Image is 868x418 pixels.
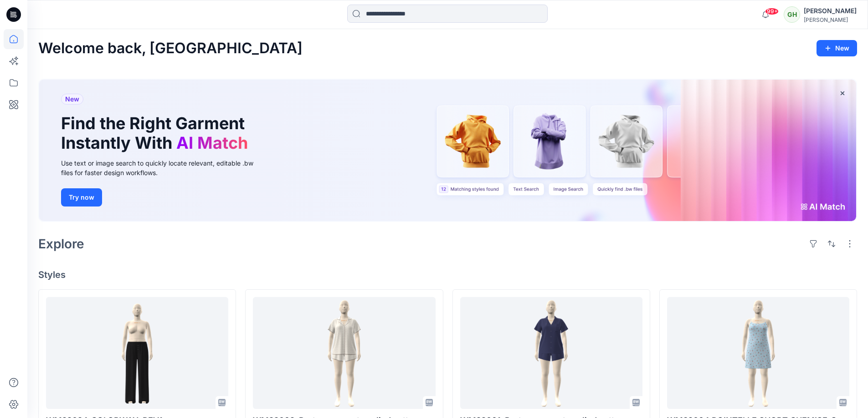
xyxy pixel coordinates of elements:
span: AI Match [176,133,248,153]
div: GH [784,6,800,23]
h2: Explore [38,237,84,251]
a: WM22602_Proto comment applied pattern_REV4 [253,297,435,409]
div: Use text or image search to quickly locate relevant, editable .bw files for faster design workflows. [61,158,266,177]
button: Try now [61,188,102,206]
h4: Styles [38,269,857,280]
a: WM22601_Proto comment applied pattern_REV5 [460,297,642,409]
h1: Find the Right Garment Instantly With [61,114,252,153]
a: WM22624_COLORWAY_REV1 [46,297,228,409]
div: [PERSON_NAME] [804,5,857,16]
button: New [817,40,857,56]
a: WM32604 POINTELLE SHORT CHEMISE_COLORWAY_REV2 [667,297,849,409]
div: [PERSON_NAME] [804,16,857,23]
span: New [65,94,79,105]
span: 99+ [765,8,779,15]
h2: Welcome back, [GEOGRAPHIC_DATA] [38,40,303,57]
